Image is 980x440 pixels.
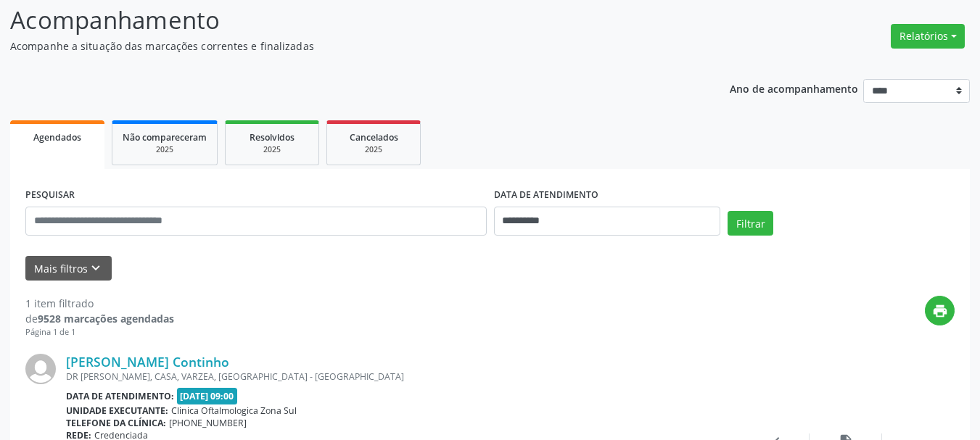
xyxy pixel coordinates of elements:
b: Data de atendimento: [66,390,174,402]
button: Filtrar [728,211,773,236]
span: Clinica Oftalmologica Zona Sul [171,404,297,417]
p: Acompanhamento [10,2,682,38]
i: keyboard_arrow_down [88,260,104,276]
img: img [25,354,56,384]
span: Cancelados [350,131,398,144]
strong: 9528 marcações agendadas [38,312,174,325]
button: Mais filtroskeyboard_arrow_down [25,256,112,281]
div: 2025 [337,144,410,155]
div: 1 item filtrado [25,296,174,311]
p: Acompanhe a situação das marcações correntes e finalizadas [10,38,682,54]
label: DATA DE ATENDIMENTO [494,184,598,207]
p: Ano de acompanhamento [730,79,858,97]
div: DR [PERSON_NAME], CASA, VARZEA, [GEOGRAPHIC_DATA] - [GEOGRAPHIC_DATA] [66,370,737,383]
a: [PERSON_NAME] Continho [66,354,229,370]
div: 2025 [123,144,207,155]
span: Não compareceram [123,131,207,144]
b: Telefone da clínica: [66,417,166,429]
label: PESQUISAR [25,184,75,207]
div: de [25,311,174,326]
i: print [932,303,948,319]
span: [DATE] 09:00 [177,388,238,404]
span: Resolvidos [250,131,295,144]
button: Relatórios [891,24,965,49]
button: print [925,296,955,325]
div: 2025 [236,144,308,155]
b: Unidade executante: [66,404,168,417]
span: [PHONE_NUMBER] [169,417,247,429]
span: Agendados [33,131,81,144]
div: Página 1 de 1 [25,326,174,339]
